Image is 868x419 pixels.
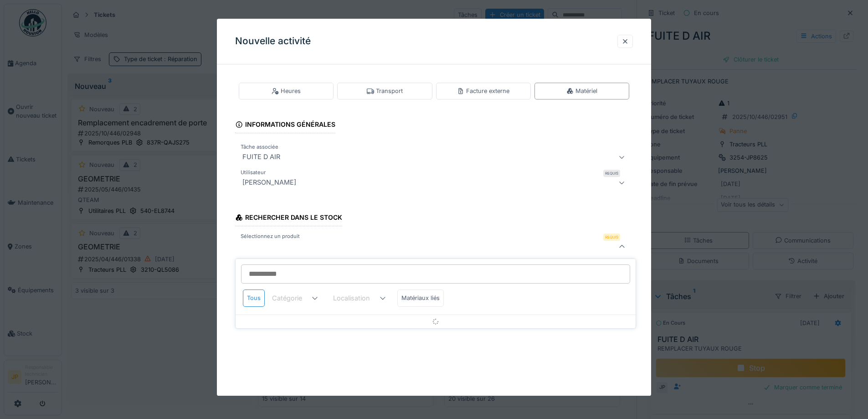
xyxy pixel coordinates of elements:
[239,152,284,163] div: FUITE D AIR
[566,87,597,95] div: Matériel
[603,234,620,241] div: Requis
[239,169,267,177] label: Utilisateur
[239,233,302,241] label: Sélectionnez un produit
[457,87,509,95] div: Facture externe
[603,170,620,177] div: Requis
[239,144,280,151] label: Tâche associée
[272,87,301,95] div: Heures
[272,293,315,303] div: Catégorie
[333,293,383,303] div: Localisation
[239,177,300,188] div: [PERSON_NAME]
[235,118,335,134] div: Informations générales
[367,87,403,95] div: Transport
[397,290,444,306] div: Matériaux liés
[243,290,265,306] div: Tous
[235,36,311,47] h3: Nouvelle activité
[235,211,342,227] div: Rechercher dans le stock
